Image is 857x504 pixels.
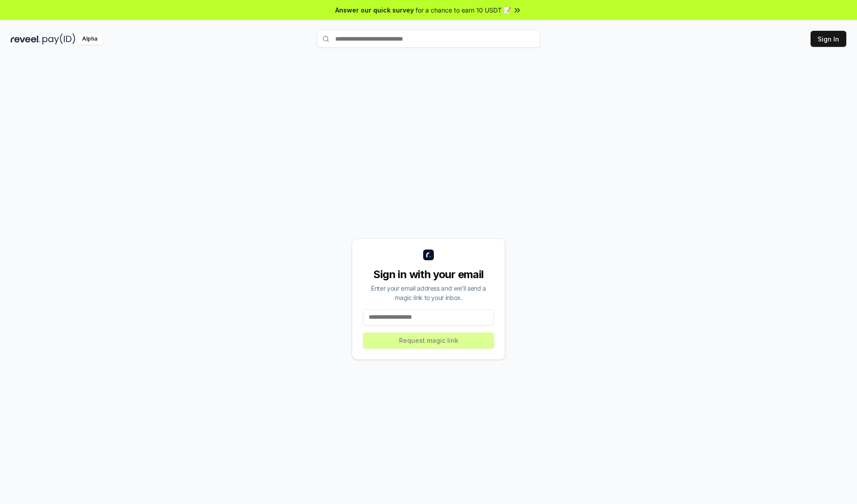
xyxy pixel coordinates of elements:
div: Enter your email address and we’ll send a magic link to your inbox. [363,283,494,302]
span: for a chance to earn 10 USDT 📝 [416,5,511,15]
img: reveel_dark [11,33,41,45]
img: logo_small [423,250,434,260]
button: Sign In [811,31,846,47]
div: Alpha [77,33,102,45]
div: Sign in with your email [363,267,494,282]
img: pay_id [42,33,75,45]
span: Answer our quick survey [335,5,414,15]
